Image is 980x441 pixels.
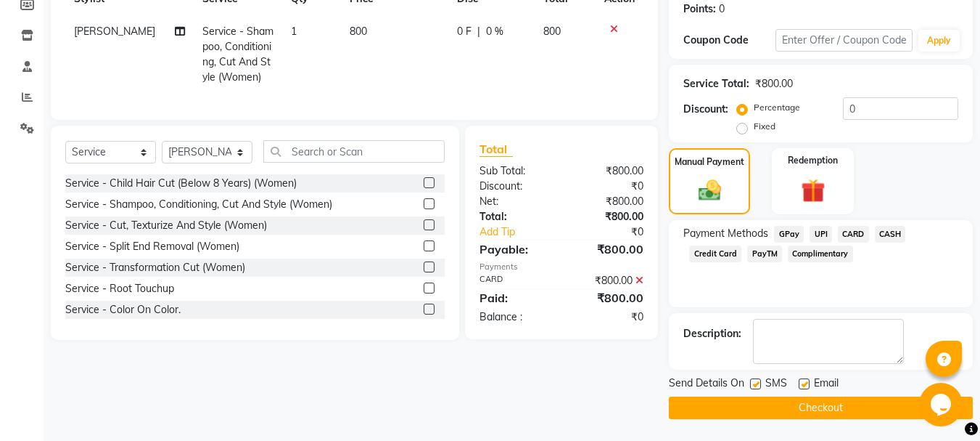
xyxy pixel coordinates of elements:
[65,239,239,254] div: Service - Split End Removal (Women)
[477,24,480,39] span: |
[457,24,472,39] span: 0 F
[561,163,654,179] div: ₹800.00
[747,246,782,262] span: PayTM
[719,1,725,17] div: 0
[755,76,793,92] div: ₹800.00
[350,25,367,38] span: 800
[486,24,503,39] span: 0 %
[469,289,561,307] div: Paid:
[918,30,960,52] button: Apply
[469,273,561,288] div: CARD
[202,25,273,84] span: Service - Shampoo, Conditioning, Cut And Style (Women)
[669,376,744,394] span: Send Details On
[754,101,800,114] label: Percentage
[469,179,561,194] div: Discount:
[543,25,561,38] span: 800
[683,76,749,92] div: Service Total:
[65,176,297,191] div: Service - Child Hair Cut (Below 8 Years) (Women)
[65,260,245,275] div: Service - Transformation Cut (Women)
[683,226,768,241] span: Payment Methods
[263,140,445,163] input: Search or Scan
[814,376,839,394] span: Email
[65,218,267,233] div: Service - Cut, Texturize And Style (Women)
[469,194,561,209] div: Net:
[689,246,741,262] span: Credit Card
[794,176,833,206] img: _gift.svg
[683,102,728,117] div: Discount:
[669,397,973,419] button: Checkout
[65,302,181,317] div: Service - Color On Color.
[675,155,744,169] label: Manual Payment
[683,33,775,48] div: Coupon Code
[291,25,297,38] span: 1
[838,226,869,243] span: CARD
[561,194,654,209] div: ₹800.00
[65,197,332,212] div: Service - Shampoo, Conditioning, Cut And Style (Women)
[774,226,804,243] span: GPay
[479,261,643,273] div: Payments
[683,326,741,341] div: Description:
[765,376,787,394] span: SMS
[577,224,655,240] div: ₹0
[469,163,561,179] div: Sub Total:
[683,1,716,17] div: Points:
[810,226,832,243] span: UPI
[788,154,838,167] label: Redemption
[691,177,728,203] img: _cash.svg
[561,240,654,258] div: ₹800.00
[561,289,654,307] div: ₹800.00
[469,309,561,325] div: Balance :
[775,29,913,52] input: Enter Offer / Coupon Code
[65,281,174,296] div: Service - Root Touchup
[561,179,654,194] div: ₹0
[919,383,965,426] iframe: chat widget
[561,209,654,224] div: ₹800.00
[754,120,775,133] label: Fixed
[469,209,561,224] div: Total:
[469,240,561,258] div: Payable:
[875,226,906,243] span: CASH
[74,25,155,38] span: [PERSON_NAME]
[788,246,853,262] span: Complimentary
[469,224,577,240] a: Add Tip
[561,273,654,288] div: ₹800.00
[479,142,513,157] span: Total
[561,309,654,325] div: ₹0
